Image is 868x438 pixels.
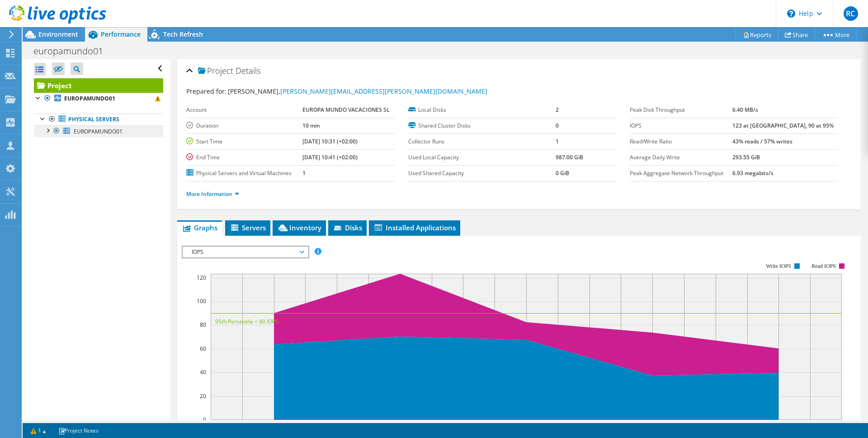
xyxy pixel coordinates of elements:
[556,138,559,145] b: 1
[34,114,163,125] a: Physical Servers
[203,416,206,424] text: 0
[732,169,774,177] b: 6.93 megabits/s
[333,223,362,232] span: Disks
[215,318,278,325] text: 95th Percentile = 90 IOPS
[200,345,206,352] text: 60
[732,106,758,114] b: 6.40 MB/s
[630,137,732,146] label: Read/Write Ratio
[735,28,778,42] a: Reports
[200,368,206,376] text: 40
[29,46,117,56] h1: europamundo01
[373,223,456,232] span: Installed Applications
[186,87,226,95] label: Prepared for:
[182,223,217,232] span: Graphs
[64,95,115,102] b: EUROPAMUNDO01
[277,223,321,232] span: Inventory
[556,153,583,161] b: 987.00 GiB
[408,153,556,162] label: Used Local Capacity
[198,67,233,76] span: Project
[200,321,206,328] text: 80
[197,297,206,305] text: 100
[408,137,556,146] label: Collector Runs
[630,121,732,130] label: IOPS
[787,10,795,18] svg: \n
[163,30,203,38] span: Tech Refresh
[812,263,836,269] text: Read IOPS
[24,425,52,436] a: 1
[200,392,206,400] text: 20
[408,105,556,114] label: Local Disks
[302,122,320,129] b: 10 min
[186,137,302,146] label: Start Time
[34,125,163,137] a: EUROPAMUNDO01
[186,105,302,114] label: Account
[556,169,569,177] b: 0 GiB
[74,128,123,135] span: EUROPAMUNDO01
[408,121,556,130] label: Shared Cluster Disks
[236,65,260,76] span: Details
[556,122,559,129] b: 0
[732,138,793,145] b: 43% reads / 57% writes
[186,153,302,162] label: End Time
[230,223,266,232] span: Servers
[228,87,487,95] span: [PERSON_NAME],
[630,153,732,162] label: Average Daily Write
[630,169,732,178] label: Peak Aggregate Network Throughput
[38,30,78,38] span: Environment
[556,106,559,114] b: 2
[408,169,556,178] label: Used Shared Capacity
[280,87,487,95] a: [PERSON_NAME][EMAIL_ADDRESS][PERSON_NAME][DOMAIN_NAME]
[186,190,239,198] a: More Information
[302,169,306,177] b: 1
[186,121,302,130] label: Duration
[732,122,834,129] b: 123 at [GEOGRAPHIC_DATA], 90 at 95%
[302,106,390,114] b: EUROPA MUNDO VACACIONES SL
[630,105,732,114] label: Peak Disk Throughput
[186,169,302,178] label: Physical Servers and Virtual Machines
[52,425,105,436] a: Project Notes
[778,28,815,42] a: Share
[766,263,791,269] text: Write IOPS
[302,153,358,161] b: [DATE] 10:41 (+02:00)
[815,28,857,42] a: More
[302,138,358,145] b: [DATE] 10:31 (+02:00)
[844,6,858,21] span: RC
[34,93,163,105] a: EUROPAMUNDO01
[101,30,141,38] span: Performance
[197,274,206,281] text: 120
[34,78,163,93] a: Project
[732,153,760,161] b: 293.55 GiB
[187,247,303,257] span: IOPS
